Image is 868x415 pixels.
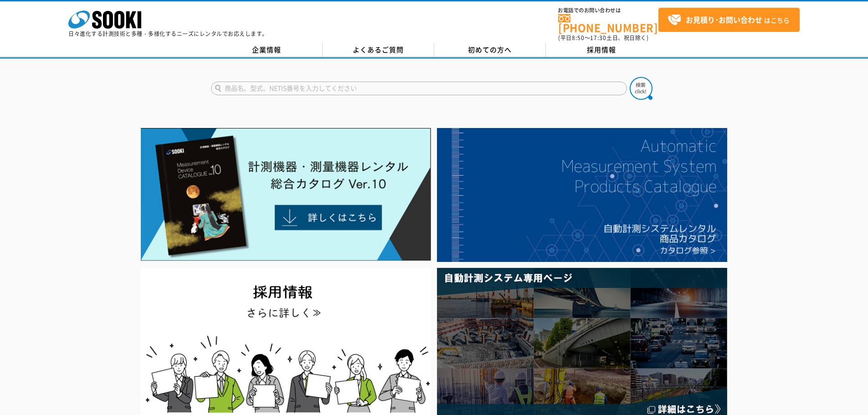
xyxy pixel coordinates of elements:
[68,31,268,36] p: 日々進化する計測技術と多種・多様化するニーズにレンタルでお応えします。
[546,43,657,57] a: 採用情報
[434,43,546,57] a: 初めての方へ
[211,82,627,95] input: 商品名、型式、NETIS番号を入力してください
[590,34,606,42] span: 17:30
[668,13,790,27] span: はこちら
[658,8,800,32] a: お見積り･お問い合わせはこちら
[323,43,434,57] a: よくあるご質問
[211,43,323,57] a: 企業情報
[558,8,658,13] span: お電話でのお問い合わせは
[630,77,652,100] img: btn_search.png
[686,14,762,25] strong: お見積り･お問い合わせ
[572,34,585,42] span: 8:50
[558,14,658,33] a: [PHONE_NUMBER]
[141,128,431,261] img: Catalog Ver10
[468,45,512,55] span: 初めての方へ
[558,34,648,42] span: (平日 ～ 土日、祝日除く)
[437,128,727,262] img: 自動計測システムカタログ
